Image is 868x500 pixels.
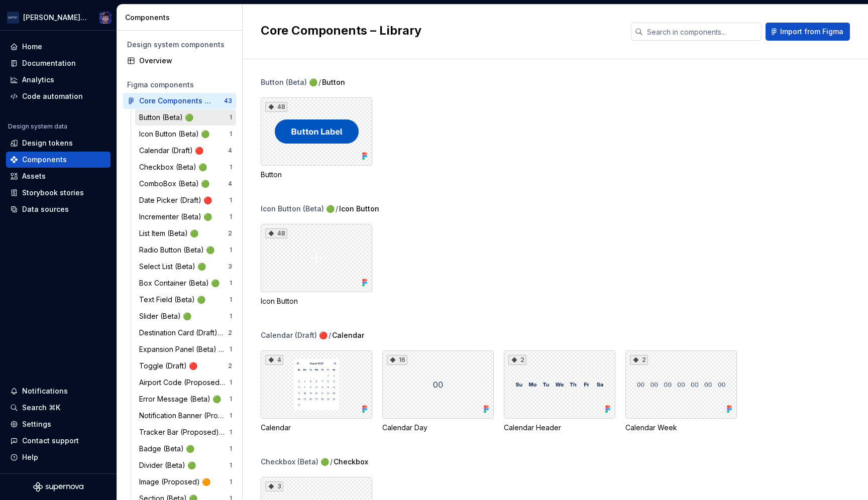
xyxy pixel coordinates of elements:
[135,259,236,275] a: Select List (Beta) 🟢3
[643,23,762,41] input: Search in components...
[135,292,236,308] a: Text Field (Beta) 🟢1
[139,245,219,255] div: Radio Button (Beta) 🟢
[135,176,236,192] a: ComboBox (Beta) 🟢4
[6,185,111,201] a: Storybook stories
[135,408,236,424] a: Notification Banner (Proposed) 🟠1
[329,330,331,340] span: /
[6,449,111,465] button: Help
[139,427,230,437] div: Tracker Bar (Proposed) 🟠
[261,457,329,467] div: Checkbox (Beta) 🟢
[261,170,372,180] div: Button
[6,433,111,449] button: Contact support
[6,88,111,104] a: Code automation
[6,135,111,151] a: Design tokens
[382,423,494,433] div: Calendar Day
[135,474,236,490] a: Image (Proposed) 🟠1
[135,192,236,208] a: Date Picker (Draft) 🔴1
[22,42,42,52] div: Home
[230,312,232,320] div: 1
[230,345,232,353] div: 1
[261,97,372,180] div: 48Button
[135,325,236,341] a: Destination Card (Draft) 🔴2
[135,391,236,407] a: Error Message (Beta) 🟢1
[127,80,232,90] div: Figma components
[6,168,111,184] a: Assets
[230,379,232,387] div: 1
[230,246,232,254] div: 1
[766,23,850,41] button: Import from Figma
[6,55,111,71] a: Documentation
[625,350,737,433] div: 2Calendar Week
[22,171,46,181] div: Assets
[230,196,232,204] div: 1
[22,386,68,396] div: Notifications
[139,179,213,189] div: ComboBox (Beta) 🟢
[230,163,232,171] div: 1
[336,204,338,214] span: /
[318,77,321,87] span: /
[261,77,317,87] div: Button (Beta) 🟢
[339,204,379,214] span: Icon Button
[22,204,69,214] div: Data sources
[224,97,232,105] div: 43
[135,341,236,357] a: Expansion Panel (Beta) 🟢1
[230,478,232,486] div: 1
[22,436,79,446] div: Contact support
[6,72,111,88] a: Analytics
[135,209,236,225] a: Incrementer (Beta) 🟢1
[139,212,216,222] div: Incrementer (Beta) 🟢
[508,355,526,365] div: 2
[135,424,236,440] a: Tracker Bar (Proposed) 🟠1
[135,374,236,391] a: Airport Code (Proposed) 🟠1
[265,228,287,238] div: 48
[135,143,236,159] a: Calendar (Draft) 🔴4
[123,53,236,69] a: Overview
[261,330,328,340] div: Calendar (Draft) 🔴
[261,224,372,306] div: 48Icon Button
[228,263,232,271] div: 3
[261,423,372,433] div: Calendar
[265,481,283,491] div: 3
[139,344,230,354] div: Expansion Panel (Beta) 🟢
[230,412,232,420] div: 1
[780,27,843,37] span: Import from Figma
[230,279,232,287] div: 1
[332,330,364,340] span: Calendar
[135,457,236,473] a: Divider (Beta) 🟢1
[230,428,232,436] div: 1
[139,146,207,156] div: Calendar (Draft) 🔴
[139,411,230,421] div: Notification Banner (Proposed) 🟠
[99,12,112,24] img: Colin LeBlanc
[135,126,236,142] a: Icon Button (Beta) 🟢1
[7,12,19,24] img: f0306bc8-3074-41fb-b11c-7d2e8671d5eb.png
[22,188,84,198] div: Storybook stories
[22,419,51,429] div: Settings
[265,355,283,365] div: 4
[139,361,201,371] div: Toggle (Draft) 🔴
[33,482,83,492] svg: Supernova Logo
[6,383,111,399] button: Notifications
[265,102,287,112] div: 48
[135,225,236,241] a: List Item (Beta) 🟢2
[8,122,67,131] div: Design system data
[261,23,619,39] h2: Core Components – Library
[228,229,232,237] div: 2
[135,275,236,291] a: Box Container (Beta) 🟢1
[139,477,214,487] div: Image (Proposed) 🟠
[6,39,111,55] a: Home
[139,394,225,404] div: Error Message (Beta) 🟢
[6,416,111,432] a: Settings
[228,329,232,337] div: 2
[139,129,213,139] div: Icon Button (Beta) 🟢
[125,13,238,23] div: Components
[139,460,200,470] div: Divider (Beta) 🟢
[139,112,197,122] div: Button (Beta) 🟢
[22,138,73,148] div: Design tokens
[230,130,232,138] div: 1
[139,311,195,321] div: Slider (Beta) 🟢
[22,91,83,101] div: Code automation
[135,159,236,175] a: Checkbox (Beta) 🟢1
[22,403,60,413] div: Search ⌘K
[139,378,230,388] div: Airport Code (Proposed) 🟠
